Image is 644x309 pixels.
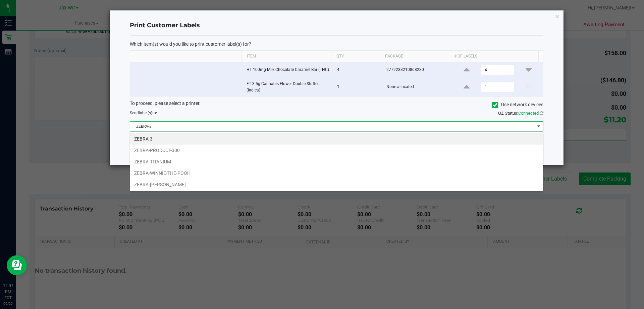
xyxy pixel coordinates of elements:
[492,101,543,108] label: Use network devices
[518,111,539,116] span: Connected
[241,51,331,62] th: Item
[243,78,333,96] td: FT 3.5g Cannabis Flower Double Stuffed (Indica)
[243,62,333,78] td: HT 100mg Milk Chocolate Caramel Bar (THC)
[130,41,543,47] p: Which item(s) would you like to print customer label(s) for?
[130,111,157,115] span: Send to:
[382,78,452,96] td: None allocated
[498,111,543,116] span: QZ Status:
[130,133,543,145] li: ZEBRA-3
[331,51,380,62] th: Qty
[333,78,382,96] td: 1
[130,122,535,131] span: ZEBRA-3
[125,100,548,110] div: To proceed, please select a printer.
[139,111,152,115] span: label(s)
[449,51,538,62] th: # of labels
[382,62,452,78] td: 2772233210868230
[130,167,543,179] li: ZEBRA-WINNIE-THE-POOH
[7,255,27,275] iframe: Resource center
[130,179,543,190] li: ZEBRA-[PERSON_NAME]
[333,62,382,78] td: 4
[130,156,543,167] li: ZEBRA-TITANIUM
[130,21,543,30] h4: Print Customer Labels
[130,145,543,156] li: ZEBRA-PRODUCT-300
[380,51,449,62] th: Package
